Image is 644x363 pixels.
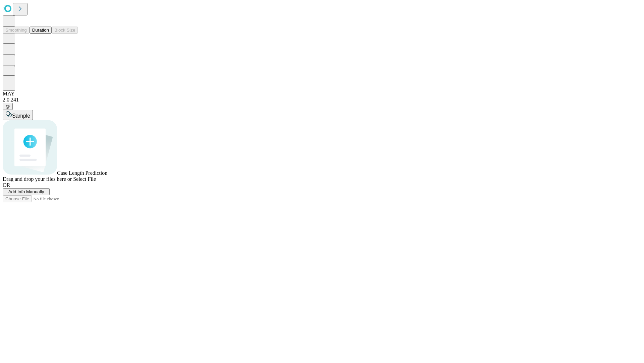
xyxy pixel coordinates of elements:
[52,27,78,34] button: Block Size
[30,27,52,34] button: Duration
[73,176,96,182] span: Select File
[3,27,30,34] button: Smoothing
[3,91,641,97] div: MAY
[3,182,10,188] span: OR
[12,113,30,119] span: Sample
[3,110,33,120] button: Sample
[57,170,107,176] span: Case Length Prediction
[8,189,44,194] span: Add Info Manually
[5,104,10,109] span: @
[3,97,641,103] div: 2.0.241
[3,188,50,195] button: Add Info Manually
[3,103,13,110] button: @
[3,176,72,182] span: Drag and drop your files here or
